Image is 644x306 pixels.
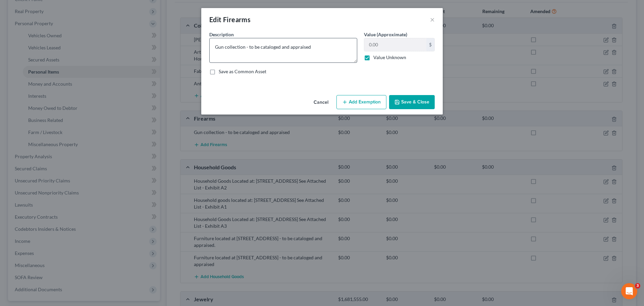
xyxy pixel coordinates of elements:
button: Add Exemption [336,95,386,109]
div: $ [426,38,434,51]
label: Value Unknown [373,54,406,61]
label: Save as Common Asset [219,68,266,75]
button: Cancel [308,96,334,109]
input: 0.00 [364,38,426,51]
div: Edit Firearms [209,15,251,24]
span: Description [209,32,234,37]
label: Value (Approximate) [364,31,407,38]
button: Save & Close [389,95,435,109]
iframe: Intercom live chat [621,283,637,299]
button: × [430,15,435,24]
span: 3 [635,283,640,289]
